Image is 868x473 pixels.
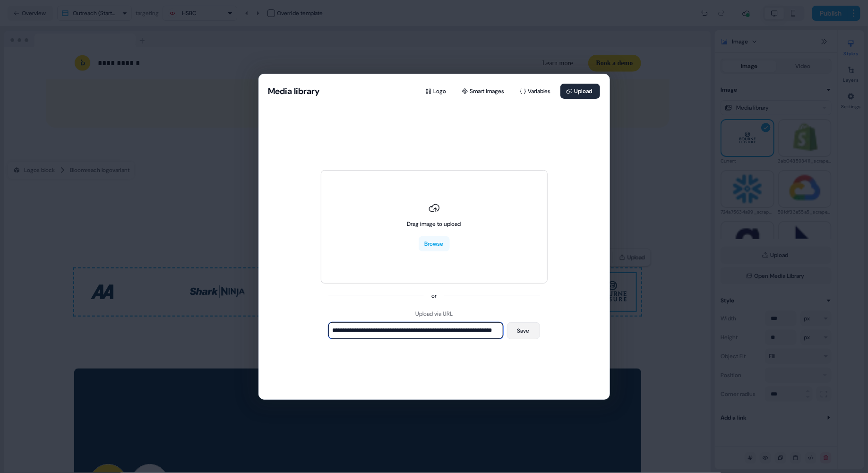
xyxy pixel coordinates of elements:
div: or [431,291,437,301]
div: Upload via URL [415,309,453,318]
button: Upload [560,84,600,99]
button: Save [507,322,540,339]
button: Variables [514,84,559,99]
button: Browse [419,236,450,251]
button: Media library [268,86,320,97]
button: Logo [420,84,454,99]
button: Smart images [456,84,512,99]
div: Drag image to upload [407,219,461,229]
